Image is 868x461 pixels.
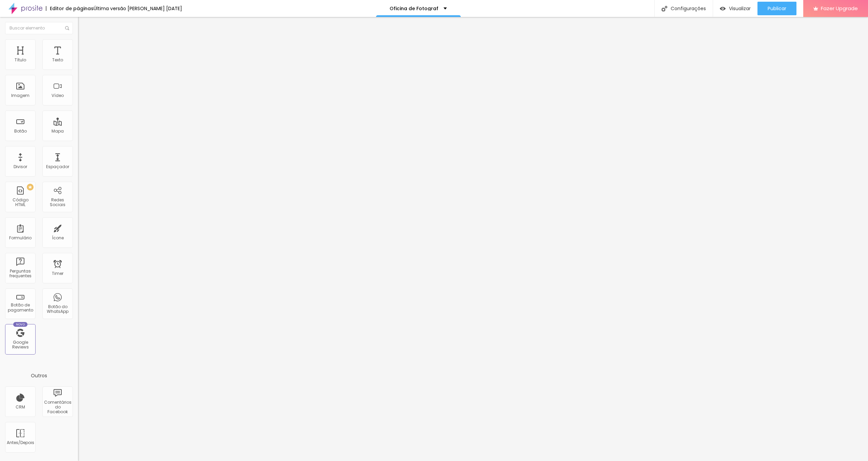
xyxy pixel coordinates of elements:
[44,400,71,415] div: Comentários do Facebook
[44,304,71,314] div: Botão do WhatsApp
[9,236,32,240] div: Formulário
[7,340,34,350] div: Google Reviews
[52,271,63,276] div: Timer
[729,6,751,11] span: Visualizar
[94,6,182,11] div: Última versão [PERSON_NAME] [DATE]
[390,6,438,11] p: Oficina de Fotograf
[7,198,34,207] div: Código HTML
[65,26,69,30] img: Icone
[757,2,796,15] button: Publicar
[7,269,34,279] div: Perguntas frequentes
[713,2,757,15] button: Visualizar
[7,440,34,445] div: Antes/Depois
[52,129,64,134] div: Mapa
[14,129,27,134] div: Botão
[13,322,28,327] div: Novo
[768,6,786,11] span: Publicar
[662,6,667,12] img: Icone
[16,405,25,409] div: CRM
[52,58,63,62] div: Texto
[11,93,29,98] div: Imagem
[7,303,34,313] div: Botão de pagamento
[821,5,858,11] span: Fazer Upgrade
[46,164,69,169] div: Espaçador
[5,22,73,34] input: Buscar elemento
[44,198,71,207] div: Redes Sociais
[46,6,94,11] div: Editor de páginas
[15,58,26,62] div: Título
[14,164,27,169] div: Divisor
[720,6,726,12] img: view-1.svg
[78,17,868,461] iframe: Editor
[52,236,64,240] div: Ícone
[52,93,64,98] div: Vídeo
